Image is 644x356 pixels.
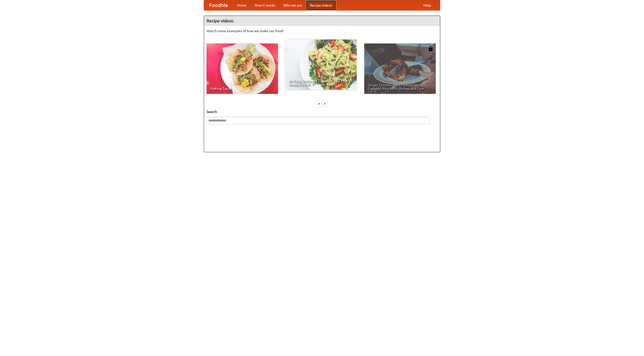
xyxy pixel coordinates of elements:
a: Help [419,0,435,10]
a: FoodMe [204,0,233,10]
p: Watch some examples of how we make our food! [207,28,437,33]
h4: Recipe videos [204,16,440,26]
span: Making Tacos [210,87,274,90]
a: How it works [251,0,279,10]
a: Making Tacos [207,44,278,94]
span: An Easy, Summery Tomato Pasta That's Ready for Fall [289,79,353,86]
a: Who we are [279,0,306,10]
div: » [323,100,327,107]
img: 483408.png [428,46,433,51]
a: Recipe videos [306,0,336,10]
div: « [317,100,321,107]
a: Home [233,0,251,10]
h5: Search [207,109,437,114]
a: An Easy, Summery Tomato Pasta That's Ready for Fall [285,39,357,90]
